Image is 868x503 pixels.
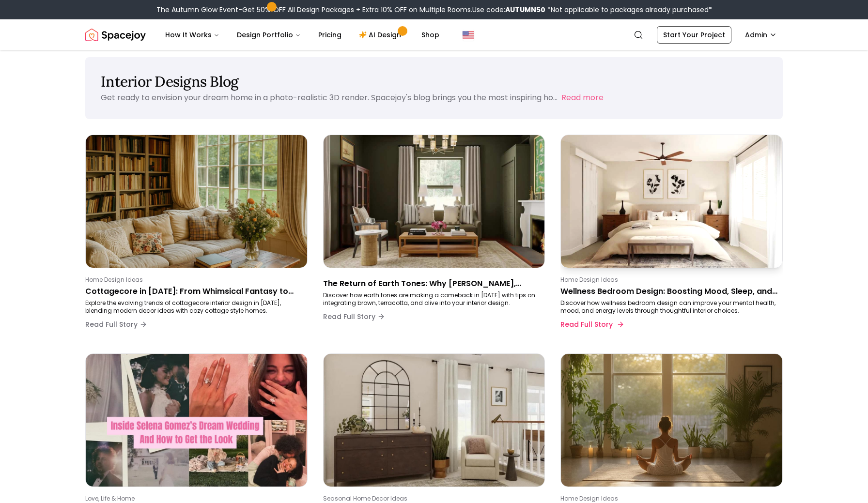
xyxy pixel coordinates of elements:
button: Read Full Story [323,307,385,326]
h1: Interior Designs Blog [101,73,767,90]
p: Home Design Ideas [85,276,304,284]
a: The Return of Earth Tones: Why Brown, Terracotta & Olive Are Back in 2025The Return of Earth Tone... [323,135,545,338]
p: Home Design Ideas [560,495,779,503]
img: Wellness Bedroom Design: Boosting Mood, Sleep, and Energy [561,135,782,268]
nav: Global [85,19,783,50]
span: Use code: [472,5,545,15]
img: United States [463,29,474,41]
a: Wellness Bedroom Design: Boosting Mood, Sleep, and EnergyHome Design IdeasWellness Bedroom Design... [560,135,783,338]
button: Admin [739,26,783,44]
a: Cottagecore in 2025: From Whimsical Fantasy to Practical ComfortHome Design IdeasCottagecore in [... [85,135,308,338]
a: Pricing [310,25,349,45]
p: Discover how earth tones are making a comeback in [DATE] with tips on integrating brown, terracot... [323,291,542,307]
img: Spacejoy Logo [85,25,146,45]
button: Read more [561,92,604,104]
img: Cottagecore in 2025: From Whimsical Fantasy to Practical Comfort [86,135,307,268]
nav: Main [157,25,447,45]
button: Read Full Story [85,315,147,334]
a: Shop [414,25,447,45]
span: *Not applicable to packages already purchased* [545,5,712,15]
p: Love, Life & Home [85,495,304,503]
div: The Autumn Glow Event-Get 50% OFF All Design Packages + Extra 10% OFF on Multiple Rooms. [156,5,712,15]
p: Cottagecore in [DATE]: From Whimsical Fantasy to Practical Comfort [85,286,304,297]
img: The Return of Earth Tones: Why Brown, Terracotta & Olive Are Back in 2025 [324,135,545,268]
a: Start Your Project [657,26,731,44]
a: AI Design [351,25,412,45]
img: Why Bed Nooks Are the Hottest Fall Trend You Need to Try [324,354,545,487]
p: Home Design Ideas [560,276,779,284]
a: Spacejoy [85,25,146,45]
img: Wellness by Design: How Interiors Can Boost Your Mood, Sleep & Energy [561,354,782,487]
b: AUTUMN50 [505,5,545,15]
p: The Return of Earth Tones: Why [PERSON_NAME], Terracotta & Olive Are Back in [DATE] [323,278,542,290]
button: How It Works [157,25,227,45]
p: Discover how wellness bedroom design can improve your mental health, mood, and energy levels thro... [560,299,779,315]
button: Read Full Story [560,315,622,334]
img: Selena Gomez’s Wedding Vibes: Love, Life, and Home Goals We Can Steal [86,354,307,487]
p: Seasonal Home Decor Ideas [323,495,542,503]
p: Wellness Bedroom Design: Boosting Mood, Sleep, and Energy [560,286,779,297]
button: Design Portfolio [229,25,309,45]
p: Get ready to envision your dream home in a photo-realistic 3D render. Spacejoy's blog brings you ... [101,92,558,103]
p: Explore the evolving trends of cottagecore interior design in [DATE], blending modern decor ideas... [85,299,304,315]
